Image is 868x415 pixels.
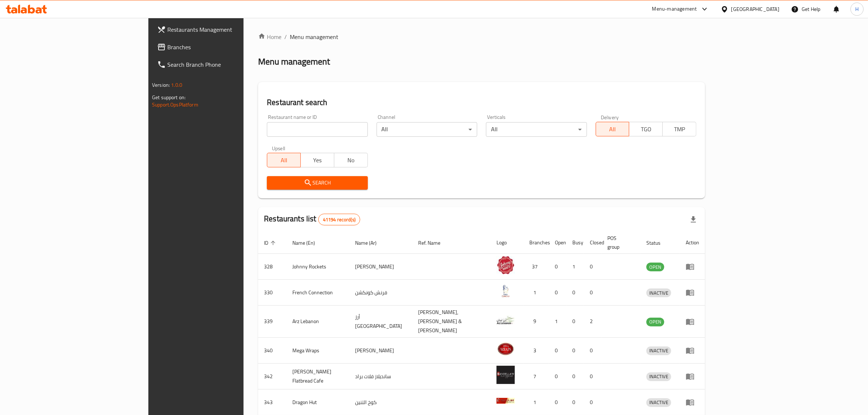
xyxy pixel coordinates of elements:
[167,25,288,34] span: Restaurants Management
[319,216,360,223] span: 41194 record(s)
[523,364,549,389] td: 7
[152,80,170,90] span: Version:
[287,254,349,280] td: Johnny Rockets
[731,5,779,13] div: [GEOGRAPHIC_DATA]
[549,306,567,338] td: 1
[680,232,705,254] th: Action
[267,176,367,190] button: Search
[497,282,515,300] img: French Connection
[686,288,699,297] div: Menu
[287,364,349,389] td: [PERSON_NAME] Flatbread Cafe
[652,5,697,13] div: Menu-management
[646,346,671,355] span: INACTIVE
[686,262,699,271] div: Menu
[599,124,627,135] span: All
[267,153,301,167] button: All
[629,122,663,136] button: TGO
[152,100,198,109] a: Support.OpsPlatform
[486,122,587,137] div: All
[497,340,515,358] img: Mega Wraps
[646,263,664,271] span: OPEN
[258,32,705,41] nav: breadcrumb
[287,280,349,306] td: French Connection
[497,366,515,384] img: Sandella's Flatbread Cafe
[686,372,699,381] div: Menu
[685,211,702,228] div: Export file
[523,306,549,338] td: 9
[267,97,696,108] h2: Restaurant search
[523,338,549,364] td: 3
[686,398,699,407] div: Menu
[349,280,413,306] td: فرنش كونكشن
[300,153,334,167] button: Yes
[349,364,413,389] td: سانديلاز فلات براد
[273,178,362,187] span: Search
[287,338,349,364] td: Mega Wraps
[567,254,584,280] td: 1
[601,115,619,120] label: Delivery
[567,364,584,389] td: 0
[292,238,324,247] span: Name (En)
[491,232,523,254] th: Logo
[567,306,584,338] td: 0
[151,56,293,73] a: Search Branch Phone
[646,318,664,326] span: OPEN
[167,60,288,69] span: Search Branch Phone
[549,280,567,306] td: 0
[497,256,515,274] img: Johnny Rockets
[646,289,671,297] span: INACTIVE
[646,238,670,247] span: Status
[646,398,671,407] span: INACTIVE
[646,398,671,407] div: INACTIVE
[584,306,602,338] td: 2
[151,38,293,56] a: Branches
[318,214,360,225] div: Total records count
[497,392,515,410] img: Dragon Hut
[264,213,360,225] h2: Restaurants list
[337,155,365,166] span: No
[523,280,549,306] td: 1
[264,238,278,247] span: ID
[686,346,699,355] div: Menu
[567,338,584,364] td: 0
[549,254,567,280] td: 0
[523,232,549,254] th: Branches
[584,364,602,389] td: 0
[419,238,450,247] span: Ref. Name
[596,122,630,136] button: All
[349,254,413,280] td: [PERSON_NAME]
[567,232,584,254] th: Busy
[584,280,602,306] td: 0
[167,43,288,51] span: Branches
[567,280,584,306] td: 0
[290,32,338,41] span: Menu management
[152,93,186,102] span: Get support on:
[607,234,632,251] span: POS group
[584,254,602,280] td: 0
[171,80,182,90] span: 1.0.0
[523,254,549,280] td: 37
[662,122,696,136] button: TMP
[584,232,602,254] th: Closed
[258,56,330,67] h2: Menu management
[855,5,859,13] span: H
[549,338,567,364] td: 0
[497,311,515,329] img: Arz Lebanon
[584,338,602,364] td: 0
[151,21,293,38] a: Restaurants Management
[355,238,386,247] span: Name (Ar)
[686,317,699,326] div: Menu
[334,153,368,167] button: No
[272,146,285,151] label: Upsell
[632,124,660,135] span: TGO
[267,122,367,137] input: Search for restaurant name or ID..
[270,155,298,166] span: All
[304,155,331,166] span: Yes
[413,306,491,338] td: [PERSON_NAME],[PERSON_NAME] & [PERSON_NAME]
[549,364,567,389] td: 0
[646,372,671,381] span: INACTIVE
[666,124,693,135] span: TMP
